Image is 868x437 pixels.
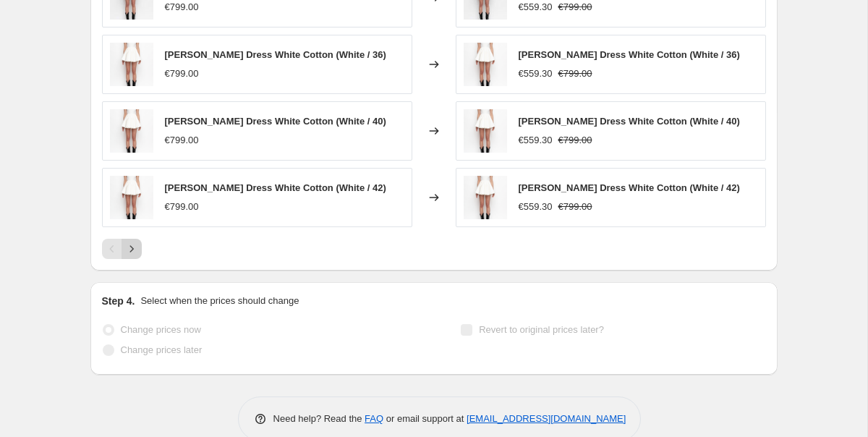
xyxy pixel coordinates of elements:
[273,413,365,424] span: Need help? Read the
[464,176,507,219] img: AnnieDressWhiteCotton_80x.png
[519,133,553,148] div: €559.30
[122,239,142,259] button: Next
[558,133,592,148] strike: €799.00
[110,176,153,219] img: AnnieDressWhiteCotton_80x.png
[121,344,203,355] span: Change prices later
[464,43,507,86] img: AnnieDressWhiteCotton_80x.png
[464,109,507,153] img: AnnieDressWhiteCotton_80x.png
[165,133,199,148] div: €799.00
[165,116,386,127] span: [PERSON_NAME] Dress White Cotton (White / 40)
[383,413,467,424] span: or email support at
[165,67,199,81] div: €799.00
[365,413,383,424] a: FAQ
[467,413,626,424] a: [EMAIL_ADDRESS][DOMAIN_NAME]
[102,294,135,308] h2: Step 4.
[165,49,386,60] span: [PERSON_NAME] Dress White Cotton (White / 36)
[519,116,740,127] span: [PERSON_NAME] Dress White Cotton (White / 40)
[519,49,740,60] span: [PERSON_NAME] Dress White Cotton (White / 36)
[519,200,553,214] div: €559.30
[110,109,153,153] img: AnnieDressWhiteCotton_80x.png
[110,43,153,86] img: AnnieDressWhiteCotton_80x.png
[519,182,740,193] span: [PERSON_NAME] Dress White Cotton (White / 42)
[102,239,142,259] nav: Pagination
[479,324,604,335] span: Revert to original prices later?
[140,294,299,308] p: Select when the prices should change
[558,200,592,214] strike: €799.00
[558,67,592,81] strike: €799.00
[165,182,386,193] span: [PERSON_NAME] Dress White Cotton (White / 42)
[165,200,199,214] div: €799.00
[519,67,553,81] div: €559.30
[121,324,201,335] span: Change prices now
